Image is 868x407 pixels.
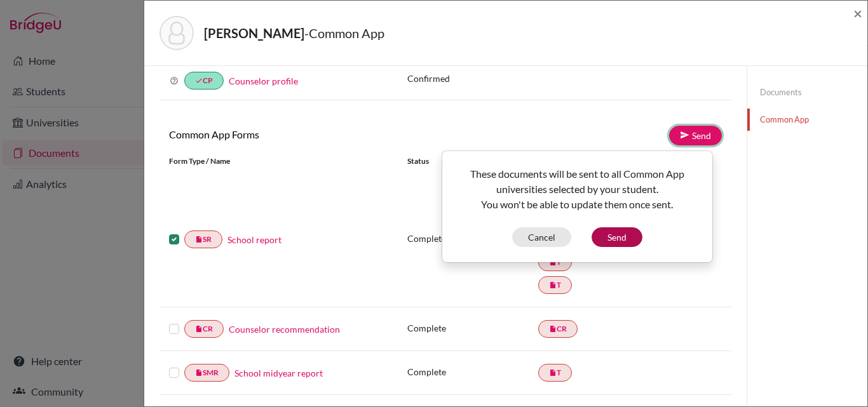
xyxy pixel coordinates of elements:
span: × [853,4,862,22]
a: Send [669,126,722,145]
a: Documents [747,81,867,103]
i: insert_drive_file [549,281,557,289]
a: insert_drive_fileCR [184,320,224,338]
i: insert_drive_file [549,325,557,333]
a: School midyear report [234,366,323,380]
button: Close [853,6,862,21]
a: Counselor profile [229,76,298,86]
span: - Common App [304,25,384,41]
p: These documents will be sent to all Common App universities selected by your student. You won't b... [452,166,702,212]
a: Counselor recommendation [229,323,340,336]
i: insert_drive_file [549,369,557,377]
a: doneCP [184,72,224,90]
p: Complete [407,232,538,245]
i: insert_drive_file [195,325,203,333]
a: insert_drive_fileSMR [184,364,229,382]
button: Send [592,227,642,247]
div: Form Type / Name [159,156,398,167]
i: insert_drive_file [195,369,203,377]
a: insert_drive_fileCR [538,320,578,338]
div: Status [407,156,538,167]
strong: [PERSON_NAME] [204,25,304,41]
a: Common App [747,109,867,131]
h6: Common App Forms [159,128,445,140]
a: insert_drive_fileT [538,276,572,294]
i: insert_drive_file [195,236,203,243]
p: Complete [407,365,538,378]
a: insert_drive_fileT [538,364,572,382]
a: insert_drive_fileSR [184,230,222,248]
div: Send [442,150,713,263]
a: School report [227,233,281,246]
i: done [195,77,203,84]
p: Complete [407,321,538,335]
button: Cancel [512,227,571,247]
p: Confirmed [407,72,722,85]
